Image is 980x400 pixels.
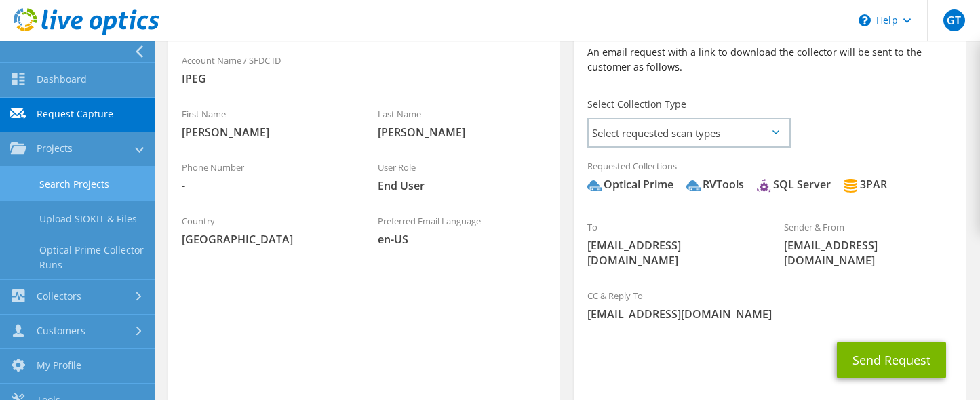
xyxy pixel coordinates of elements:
span: [EMAIL_ADDRESS][DOMAIN_NAME] [587,238,756,268]
div: First Name [168,100,364,146]
div: Last Name [364,100,560,146]
span: End User [378,178,547,193]
div: Country [168,207,364,254]
div: Sender & From [770,213,966,275]
span: [EMAIL_ADDRESS][DOMAIN_NAME] [587,306,952,321]
span: - [182,178,351,193]
div: Requested Collections [574,152,966,206]
div: To [574,213,770,275]
div: CC & Reply To [574,281,966,328]
div: RVTools [686,177,744,193]
div: Preferred Email Language [364,207,560,254]
button: Send Request [837,342,946,378]
span: GT [943,9,965,31]
div: Phone Number [168,153,364,200]
svg: \n [859,14,871,26]
span: en-US [378,232,547,247]
span: [PERSON_NAME] [378,125,547,140]
div: SQL Server [757,177,831,193]
div: Optical Prime [587,177,673,193]
span: IPEG [182,71,547,86]
span: [PERSON_NAME] [182,125,351,140]
div: User Role [364,153,560,200]
div: 3PAR [844,177,887,193]
p: An email request with a link to download the collector will be sent to the customer as follows. [587,45,952,75]
label: Select Collection Type [587,98,686,111]
span: [GEOGRAPHIC_DATA] [182,232,351,247]
span: [EMAIL_ADDRESS][DOMAIN_NAME] [784,238,953,268]
div: Account Name / SFDC ID [168,46,560,93]
span: Select requested scan types [589,119,788,146]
